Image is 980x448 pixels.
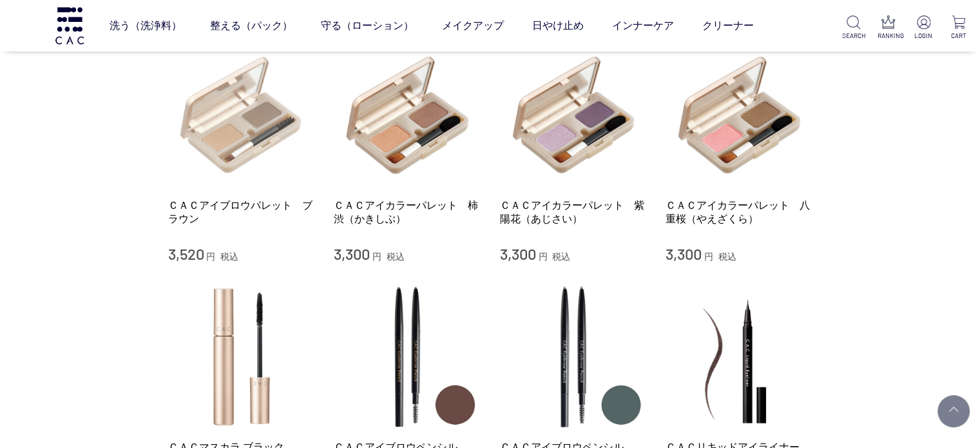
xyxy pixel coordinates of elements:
[500,244,536,263] span: 3,300
[442,8,504,44] a: メイクアップ
[552,251,570,262] span: 税込
[168,199,315,226] a: ＣＡＣアイブロウパレット ブラウン
[612,8,674,44] a: インナーケア
[666,284,812,431] img: ＣＡＣリキッドアイライナー ブラウンブラック
[947,31,970,41] p: CART
[878,15,900,41] a: RANKING
[387,251,405,262] span: 税込
[168,244,204,263] span: 3,520
[500,284,647,431] img: ＣＡＣアイブロウペンシル 〈グレー〉
[500,199,647,226] a: ＣＡＣアイカラーパレット 紫陽花（あじさい）
[842,15,865,41] a: SEARCH
[334,244,370,263] span: 3,300
[532,8,584,44] a: 日やけ止め
[912,31,935,41] p: LOGIN
[912,15,935,41] a: LOGIN
[666,199,812,226] a: ＣＡＣアイカラーパレット 八重桜（やえざくら）
[334,284,481,431] img: ＣＡＣアイブロウペンシル 〈ブラウン〉
[372,251,381,262] span: 円
[206,251,215,262] span: 円
[53,7,86,44] img: logo
[666,42,812,189] img: ＣＡＣアイカラーパレット 八重桜（やえざくら）
[321,8,414,44] a: 守る（ローション）
[704,251,713,262] span: 円
[334,42,481,189] img: ＣＡＣアイカラーパレット 柿渋（かきしぶ）
[718,251,736,262] span: 税込
[947,15,970,41] a: CART
[220,251,238,262] span: 税込
[210,8,293,44] a: 整える（パック）
[538,251,547,262] span: 円
[702,8,754,44] a: クリーナー
[878,31,900,41] p: RANKING
[842,31,865,41] p: SEARCH
[334,199,481,226] a: ＣＡＣアイカラーパレット 柿渋（かきしぶ）
[666,244,702,263] span: 3,300
[110,8,182,44] a: 洗う（洗浄料）
[168,42,315,189] img: ＣＡＣアイブロウパレット ブラウン
[168,284,315,431] img: ＣＡＣマスカラ ブラック
[500,42,647,189] img: ＣＡＣアイカラーパレット 紫陽花（あじさい）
